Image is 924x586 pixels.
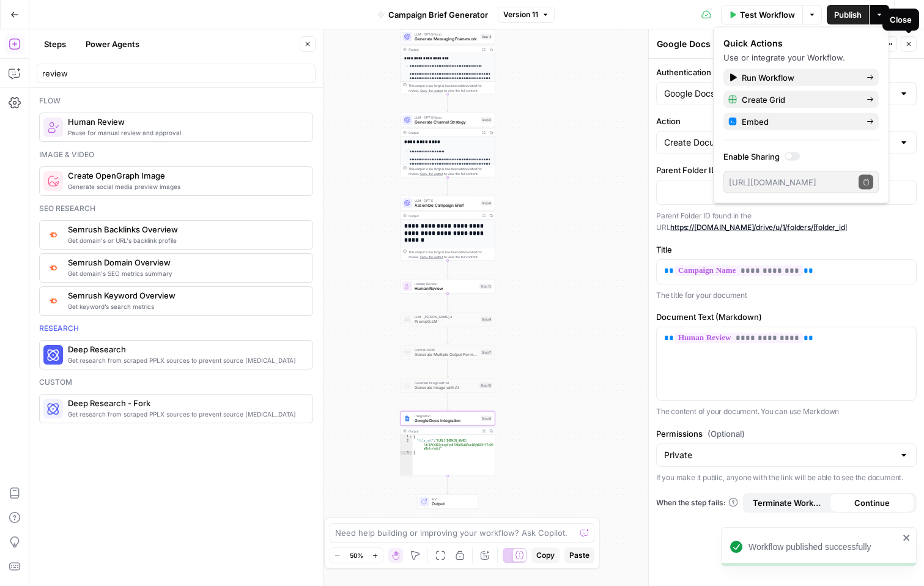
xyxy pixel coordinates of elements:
[903,533,911,543] button: close
[415,418,478,424] span: Google Docs Integration
[447,327,449,344] g: Edge from step_9 to step_7
[420,89,443,92] span: Copy the output
[401,378,495,393] div: Generate Image with AIGenerate Image with AIStep 10
[664,136,894,149] input: Create Document
[664,87,894,100] input: Google Docs 1
[481,201,492,206] div: Step 6
[415,385,477,391] span: Generate Image with AI
[721,5,802,24] button: Test Workflow
[408,429,478,434] div: Output
[39,377,313,388] div: Custom
[408,83,492,93] div: This output is too large & has been abbreviated for review. to view the full content.
[47,175,59,187] img: pyizt6wx4h99f5rkgufsmugliyey
[68,343,303,355] span: Deep Research
[39,203,313,214] div: Seo research
[708,428,745,440] span: (Optional)
[664,449,894,461] input: Private
[415,380,477,385] span: Generate Image with AI
[656,497,738,508] a: When the step fails:
[401,312,495,327] div: LLM · [PERSON_NAME] 4Prompt LLMStep 9
[656,210,917,234] p: Parent Folder ID found in the URL ]
[39,149,313,160] div: Image & video
[42,67,310,80] input: Search steps
[408,250,492,259] div: This output is too large & has been abbreviated for review. to view the full content.
[68,128,303,138] span: Pause for manual review and approval
[68,169,303,182] span: Create OpenGraph Image
[447,261,449,278] g: Edge from step_6 to step_12
[657,38,760,50] textarea: Google Docs Integration
[481,350,492,355] div: Step 7
[447,360,449,377] g: Edge from step_7 to step_10
[447,177,449,195] g: Edge from step_5 to step_6
[827,5,869,24] button: Publish
[68,182,303,191] span: Generate social media preview images
[479,284,492,289] div: Step 12
[503,9,538,20] span: Version 11
[415,198,478,203] span: LLM · GPT-5
[39,95,313,106] div: Flow
[401,279,495,294] div: Human ReviewHuman ReviewStep 12
[415,314,478,319] span: LLM · [PERSON_NAME] 4
[742,116,857,128] span: Embed
[408,130,478,135] div: Output
[409,435,413,439] span: Toggle code folding, rows 1 through 3
[401,435,413,439] div: 1
[656,164,917,176] label: Parent Folder ID
[834,9,862,21] span: Publish
[401,439,413,451] div: 2
[420,255,443,259] span: Copy the output
[415,119,478,125] span: Generate Channel Strategy
[656,243,917,256] label: Title
[408,47,478,52] div: Output
[481,416,492,421] div: Step 8
[68,236,303,245] span: Get domain's or URL's backlink profile
[415,32,478,37] span: LLM · GPT-5 Nano
[745,493,830,513] button: Terminate Workflow
[656,428,917,440] label: Permissions
[742,94,857,106] span: Create Grid
[415,115,478,120] span: LLM · GPT-5 Nano
[890,13,912,26] div: Close
[415,347,478,352] span: Format JSON
[536,550,555,561] span: Copy
[723,37,879,50] div: Quick Actions
[854,497,890,509] span: Continue
[447,476,449,494] g: Edge from step_8 to end
[670,223,845,232] a: https://[DOMAIN_NAME]/drive/u/1/folders/[folder_id
[370,5,495,24] button: Campaign Brief Generator
[740,9,795,21] span: Test Workflow
[420,172,443,176] span: Copy the output
[68,397,303,409] span: Deep Research - Fork
[569,550,590,561] span: Paste
[404,415,410,421] img: Instagram%20post%20-%201%201.png
[39,323,313,334] div: Research
[408,166,492,176] div: This output is too large & has been abbreviated for review. to view the full content.
[415,319,478,325] span: Prompt LLM
[47,229,59,240] img: 3lyvnidk9veb5oecvmize2kaffdg
[350,551,363,560] span: 50%
[78,34,147,54] button: Power Agents
[415,352,478,358] span: Generate Multiple Output Formats
[723,53,845,62] span: Use or integrate your Workflow.
[37,34,73,54] button: Steps
[68,116,303,128] span: Human Review
[47,262,59,273] img: 4e4w6xi9sjogcjglmt5eorgxwtyu
[656,311,917,323] label: Document Text (Markdown)
[68,269,303,278] span: Get domain's SEO metrics summary
[481,117,492,123] div: Step 5
[415,36,478,42] span: Generate Messaging Framework
[415,414,478,418] span: Integration
[47,295,59,306] img: v3j4otw2j2lxnxfkcl44e66h4fup
[742,72,857,84] span: Run Workflow
[68,223,303,236] span: Semrush Backlinks Overview
[447,94,449,112] g: Edge from step_4 to step_5
[388,9,488,21] span: Campaign Brief Generator
[401,411,495,476] div: IntegrationGoogle Docs IntegrationStep 8Output{ "file_url":"[URL][DOMAIN_NAME] /d/1PYx3DlyicgVyx8...
[447,393,449,410] g: Edge from step_10 to step_8
[401,494,495,509] div: EndOutput
[401,345,495,360] div: Format JSONGenerate Multiple Output FormatsStep 7
[447,294,449,311] g: Edge from step_12 to step_9
[656,406,917,418] p: The content of your document. You can use Markdown
[481,34,493,40] div: Step 4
